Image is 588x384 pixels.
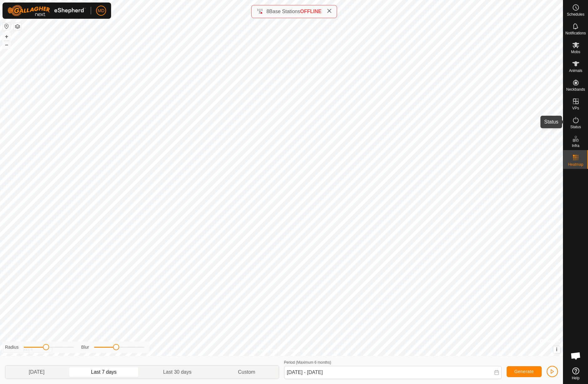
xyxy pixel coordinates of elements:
[556,347,557,352] span: i
[567,13,584,16] span: Schedules
[8,5,86,16] img: Gallagher Logo
[553,346,560,353] button: i
[507,366,542,377] button: Generate
[570,125,581,129] span: Status
[14,23,21,30] button: Map Layers
[29,368,44,376] span: [DATE]
[566,346,585,365] div: Open chat
[91,368,117,376] span: Last 7 days
[238,368,255,376] span: Custom
[571,50,580,54] span: Mobs
[563,365,588,382] a: Help
[3,41,10,48] button: –
[514,369,534,374] span: Generate
[163,368,192,376] span: Last 30 days
[566,88,585,91] span: Neckbands
[81,344,89,351] label: Blur
[269,9,300,14] span: Base Stations
[5,344,19,351] label: Radius
[266,9,269,14] span: 8
[3,33,10,40] button: +
[98,8,105,14] span: MD
[572,376,580,380] span: Help
[569,69,582,73] span: Animals
[565,31,586,35] span: Notifications
[568,163,583,166] span: Heatmap
[3,23,10,30] button: Reset Map
[288,348,306,353] a: Contact Us
[257,348,280,353] a: Privacy Policy
[572,144,579,148] span: Infra
[300,9,321,14] span: OFFLINE
[572,106,579,110] span: VPs
[284,360,331,365] label: Period (Maximum 6 months)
